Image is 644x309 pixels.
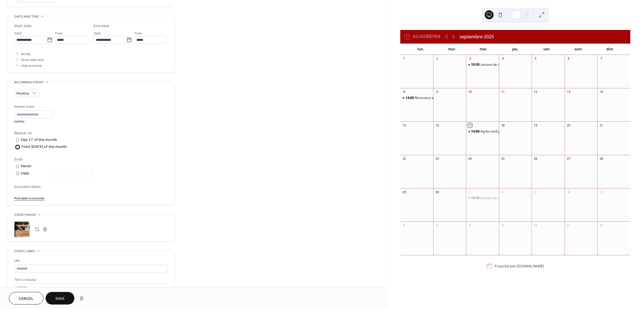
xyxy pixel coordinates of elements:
span: 10:30 [471,196,480,201]
div: 26 [533,157,538,161]
div: 15 [402,123,406,127]
span: Hide end time [21,63,42,69]
span: Date [94,30,101,36]
div: Repeat on [14,130,166,136]
div: 7 [435,223,439,227]
div: Rencontre avec le Groupe Mémoire du Pays Bellegardien [415,96,504,100]
span: Show date only [21,57,44,63]
div: septembre 2025 [460,33,494,40]
a: [DOMAIN_NAME] [517,264,544,269]
div: 18 [501,123,505,127]
div: Start date [14,23,32,29]
div: Propulsé par [494,264,544,269]
div: 1 [402,56,406,61]
div: 25 [501,157,505,161]
div: 6 [566,56,570,61]
div: Lecture de contes : 3/5 ans [480,62,522,67]
div: End date [94,23,109,29]
span: Excluded dates [14,184,167,190]
div: months [14,120,53,124]
span: Time [55,30,63,36]
div: Day 17 of the month [21,137,57,143]
span: Cancel [19,296,34,302]
div: 4 [566,190,570,194]
div: 5 [599,190,603,194]
div: Rencontre avec le Groupe Mémoire du Pays Bellegardien [400,96,433,100]
div: sam. [563,44,594,55]
div: 10 [533,223,538,227]
div: Après-midi jeux de société [480,129,522,134]
div: 2 [501,190,505,194]
div: 12 [599,223,603,227]
div: Repeat every [14,104,52,110]
div: 8 [402,90,406,94]
span: 10:30 [471,62,480,67]
div: Lecture de contes : 3/5 ans [466,62,499,67]
div: Text to display [14,277,166,283]
div: dim. [594,44,626,55]
span: Pick date to exclude [14,195,44,201]
div: Lecture de contes : 6/8 ans [466,196,499,201]
div: 14 [599,90,603,94]
div: 11 [501,90,505,94]
div: 17 [468,123,472,127]
div: 4 [501,56,505,61]
div: 10 [468,90,472,94]
div: 28 [599,157,603,161]
div: 9 [435,90,439,94]
div: lun. [405,44,436,55]
div: 16 [435,123,439,127]
button: Save [46,292,74,305]
div: 5 [533,56,538,61]
div: 3 [533,190,538,194]
div: Ends [14,157,166,162]
div: URL [14,258,166,264]
div: 11 [566,223,570,227]
span: Time [134,30,142,36]
span: 14:00 [405,96,415,100]
div: 3 [468,56,472,61]
div: 29 [402,190,406,194]
div: Date [21,170,94,177]
div: 2 [435,56,439,61]
span: Save [55,296,65,302]
span: 14:00 [471,129,480,134]
div: 19 [533,123,538,127]
span: Recurring event [14,79,44,85]
div: ven. [531,44,563,55]
div: jeu. [499,44,531,55]
div: 22 [402,157,406,161]
div: 21 [599,123,603,127]
span: Date and time [14,14,39,20]
button: Cancel [9,292,43,305]
div: 9 [501,223,505,227]
div: Never [21,163,32,169]
div: 30 [435,190,439,194]
span: Event links [14,248,35,254]
span: Event image [14,212,36,218]
div: 27 [566,157,570,161]
div: 7 [599,56,603,61]
div: Après-midi jeux de société [466,129,499,134]
div: 8 [468,223,472,227]
div: Lecture de contes : 6/8 ans [480,196,522,201]
div: 23 [435,157,439,161]
div: 1 [468,190,472,194]
div: 12 [533,90,538,94]
span: Monthly [16,90,29,97]
div: mer. [468,44,499,55]
div: 20 [566,123,570,127]
div: mar. [436,44,468,55]
span: Date [14,30,22,36]
span: All day [21,51,31,57]
div: 24 [468,157,472,161]
div: ; [14,221,30,237]
div: 6 [402,223,406,227]
div: 13 [566,90,570,94]
div: Third [DATE] of the month [21,144,67,150]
